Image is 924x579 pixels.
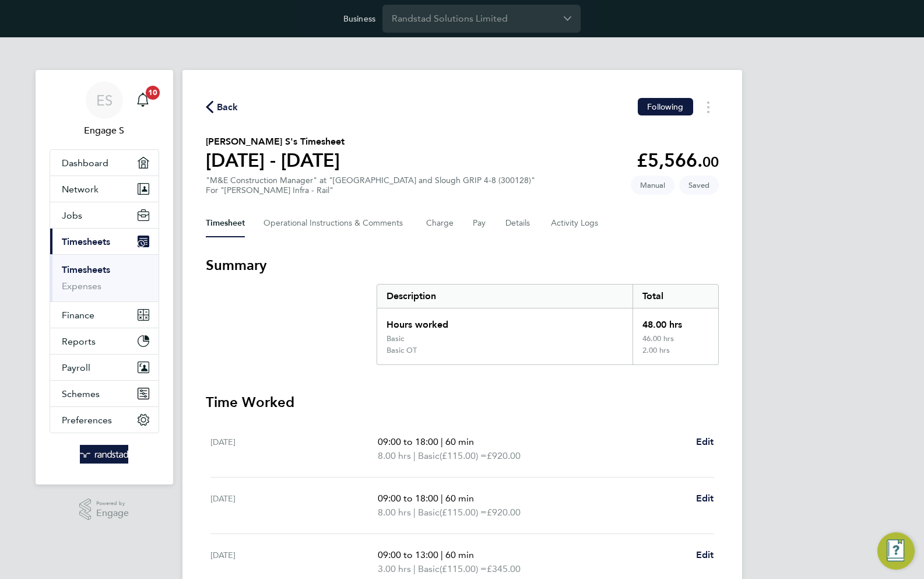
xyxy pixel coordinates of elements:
[633,346,718,364] div: 2.00 hrs
[62,388,100,399] span: Schemes
[36,70,173,485] nav: Main navigation
[647,101,683,112] span: Following
[50,124,159,138] span: Engage S
[637,149,719,171] app-decimal: £5,566.
[50,176,159,202] button: Network
[387,334,404,343] div: Basic
[487,563,521,574] span: £345.00
[131,82,154,119] a: 10
[505,209,532,237] button: Details
[206,149,345,172] h1: [DATE] - [DATE]
[638,98,693,115] button: Following
[679,176,719,195] span: This timesheet is Saved.
[206,135,345,149] h2: [PERSON_NAME] S's Timesheet
[426,209,454,237] button: Charge
[50,407,159,433] button: Preferences
[377,285,633,308] div: Description
[413,507,416,518] span: |
[696,549,714,560] span: Edit
[440,507,487,518] span: (£115.00) =
[62,210,82,221] span: Jobs
[217,100,238,114] span: Back
[62,362,90,373] span: Payroll
[877,532,915,570] button: Engage Resource Center
[696,436,714,447] span: Edit
[440,450,487,461] span: (£115.00) =
[441,436,443,447] span: |
[387,346,417,355] div: Basic OT
[696,548,714,562] a: Edit
[206,256,719,275] h3: Summary
[343,13,375,24] label: Business
[96,93,113,108] span: ES
[96,508,129,518] span: Engage
[264,209,407,237] button: Operational Instructions & Comments
[698,98,719,116] button: Timesheets Menu
[206,100,238,114] button: Back
[487,507,521,518] span: £920.00
[441,493,443,504] span: |
[413,450,416,461] span: |
[378,493,438,504] span: 09:00 to 18:00
[96,499,129,508] span: Powered by
[50,355,159,380] button: Payroll
[378,549,438,560] span: 09:00 to 13:00
[206,209,245,237] button: Timesheet
[206,393,719,412] h3: Time Worked
[210,435,378,463] div: [DATE]
[378,507,411,518] span: 8.00 hrs
[473,209,487,237] button: Pay
[50,82,159,138] a: ESEngage S
[206,176,535,195] div: "M&E Construction Manager" at "[GEOGRAPHIC_DATA] and Slough GRIP 4-8 (300128)"
[378,436,438,447] span: 09:00 to 18:00
[418,506,440,520] span: Basic
[206,185,535,195] div: For "[PERSON_NAME] Infra - Rail"
[633,334,718,346] div: 46.00 hrs
[62,264,110,275] a: Timesheets
[378,450,411,461] span: 8.00 hrs
[50,445,159,464] a: Go to home page
[487,450,521,461] span: £920.00
[445,493,474,504] span: 60 min
[702,153,719,170] span: 00
[633,285,718,308] div: Total
[50,328,159,354] button: Reports
[551,209,600,237] button: Activity Logs
[50,381,159,406] button: Schemes
[441,549,443,560] span: |
[62,310,94,321] span: Finance
[418,449,440,463] span: Basic
[440,563,487,574] span: (£115.00) =
[62,415,112,426] span: Preferences
[50,254,159,301] div: Timesheets
[62,184,99,195] span: Network
[50,302,159,328] button: Finance
[62,336,96,347] span: Reports
[210,548,378,576] div: [DATE]
[633,308,718,334] div: 48.00 hrs
[696,492,714,506] a: Edit
[80,445,128,464] img: randstad-logo-retina.png
[62,157,108,169] span: Dashboard
[413,563,416,574] span: |
[445,549,474,560] span: 60 min
[377,308,633,334] div: Hours worked
[50,229,159,254] button: Timesheets
[50,202,159,228] button: Jobs
[418,562,440,576] span: Basic
[146,86,160,100] span: 10
[377,284,719,365] div: Summary
[210,492,378,520] div: [DATE]
[50,150,159,176] a: Dashboard
[79,499,129,521] a: Powered byEngage
[62,236,110,247] span: Timesheets
[445,436,474,447] span: 60 min
[696,493,714,504] span: Edit
[62,280,101,292] a: Expenses
[378,563,411,574] span: 3.00 hrs
[696,435,714,449] a: Edit
[631,176,674,195] span: This timesheet was manually created.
